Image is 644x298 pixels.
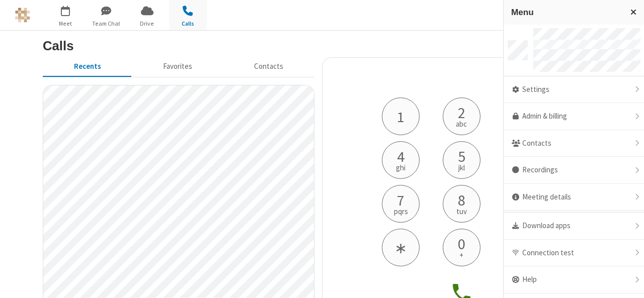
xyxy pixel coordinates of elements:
button: 7pqrs [382,185,420,223]
span: 2 [458,105,465,120]
span: 1 [397,109,405,124]
span: 8 [458,192,465,208]
div: Settings [504,76,644,104]
h3: Calls [43,39,601,53]
span: 4 [397,149,405,164]
iframe: Chat [619,272,636,291]
button: 0+ [443,229,480,266]
span: abc [456,120,467,128]
button: 1 [382,97,420,135]
div: Help [504,266,644,293]
span: 0 [458,236,465,251]
span: tuv [456,208,467,215]
button: 8tuv [443,185,480,223]
h4: Phone number [374,65,550,98]
button: 2abc [443,97,480,135]
span: pqrs [394,208,408,215]
button: ∗ [382,229,420,266]
a: Admin & billing [504,103,644,130]
span: 5 [458,149,465,164]
span: 7 [397,192,405,208]
div: Meeting details [504,184,644,211]
button: Contacts [223,57,314,76]
span: ghi [396,164,406,171]
div: Connection test [504,240,644,267]
span: Calls [169,19,207,28]
h3: Menu [511,8,621,17]
span: Drive [128,19,166,28]
div: Contacts [504,130,644,157]
span: ∗ [394,240,407,255]
div: Download apps [504,213,644,240]
button: 5jkl [443,141,480,179]
span: jkl [458,164,465,171]
button: Favorites [132,57,223,76]
button: Recents [43,57,132,76]
span: Team Chat [88,19,125,28]
span: Meet [47,19,85,28]
div: Recordings [504,157,644,184]
span: + [459,251,463,259]
img: iotum.​ucaas.​tech [15,8,30,23]
button: 4ghi [382,141,420,179]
